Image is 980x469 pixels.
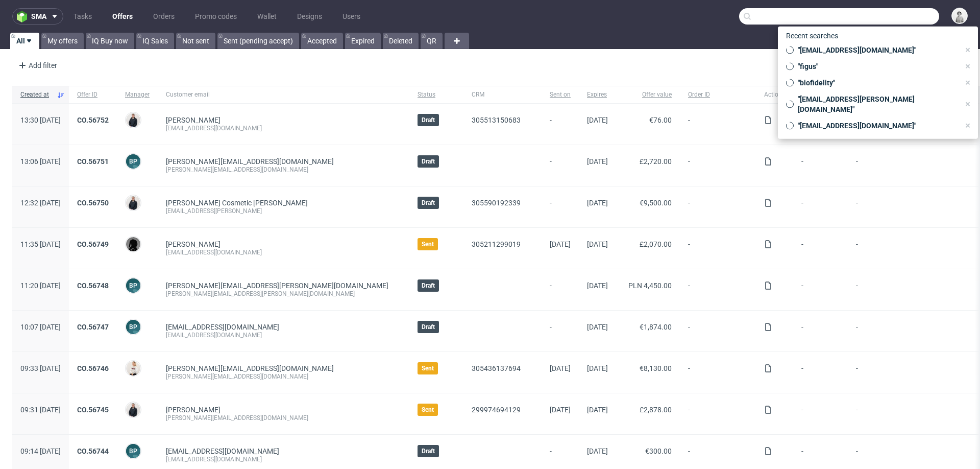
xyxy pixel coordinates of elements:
[587,323,608,331] span: [DATE]
[794,45,960,55] span: "[EMAIL_ADDRESS][DOMAIN_NAME]"
[587,116,608,124] span: [DATE]
[20,90,53,99] span: Created at
[166,364,334,372] span: [PERSON_NAME][EMAIL_ADDRESS][DOMAIN_NAME]
[688,116,748,132] span: -
[77,323,109,331] a: CO.56747
[550,447,571,463] span: -
[126,154,140,169] figcaption: BP
[587,157,608,166] span: [DATE]
[794,121,960,131] span: "[EMAIL_ADDRESS][DOMAIN_NAME]"
[640,199,672,207] span: €9,500.00
[166,248,401,256] div: [EMAIL_ADDRESS][DOMAIN_NAME]
[587,199,608,207] span: [DATE]
[166,372,401,381] div: [PERSON_NAME][EMAIL_ADDRESS][DOMAIN_NAME]
[77,282,109,290] a: CO.56748
[166,90,401,99] span: Customer email
[126,444,140,458] figcaption: BP
[336,8,366,25] a: Users
[77,199,109,207] a: CO.56750
[801,157,840,174] span: -
[688,157,748,174] span: -
[550,116,571,132] span: -
[20,447,61,455] span: 09:14 [DATE]
[550,157,571,174] span: -
[383,33,419,49] a: Deleted
[421,33,443,49] a: QR
[126,320,140,334] figcaption: BP
[587,90,608,99] span: Expires
[20,282,61,290] span: 11:20 [DATE]
[422,406,434,414] span: Sent
[166,240,220,248] a: [PERSON_NAME]
[587,282,608,290] span: [DATE]
[345,33,381,49] a: Expired
[801,447,840,463] span: -
[291,8,328,25] a: Designs
[422,447,435,455] span: Draft
[20,364,61,372] span: 09:33 [DATE]
[126,361,140,376] img: Mari Fok
[166,124,401,132] div: [EMAIL_ADDRESS][DOMAIN_NAME]
[794,78,960,88] span: "biofidelity"
[640,406,672,414] span: £2,878.00
[166,414,401,422] div: [PERSON_NAME][EMAIL_ADDRESS][DOMAIN_NAME]
[472,240,521,248] a: 305211299019
[472,364,521,372] a: 305436137694
[794,61,960,72] span: "figus"
[20,157,61,166] span: 13:06 [DATE]
[952,9,967,23] img: Dudek Mariola
[688,199,748,215] span: -
[126,403,140,417] img: Adrian Margula
[550,90,571,99] span: Sent on
[688,447,748,463] span: -
[20,116,61,124] span: 13:30 [DATE]
[550,282,571,298] span: -
[126,113,140,127] img: Adrian Margula
[624,90,672,99] span: Offer value
[801,406,840,422] span: -
[640,240,672,248] span: £2,070.00
[20,406,61,414] span: 09:31 [DATE]
[166,199,308,207] a: [PERSON_NAME] Cosmetic [PERSON_NAME]
[422,116,435,124] span: Draft
[418,90,455,99] span: Status
[472,90,533,99] span: CRM
[166,406,220,414] a: [PERSON_NAME]
[251,8,283,25] a: Wallet
[166,323,279,331] span: [EMAIL_ADDRESS][DOMAIN_NAME]
[14,57,59,74] div: Add filter
[801,240,840,256] span: -
[688,282,748,298] span: -
[550,240,571,248] span: [DATE]
[801,282,840,298] span: -
[587,447,608,455] span: [DATE]
[77,157,109,166] a: CO.56751
[126,196,140,210] img: Adrian Margula
[649,116,672,124] span: €76.00
[422,323,435,331] span: Draft
[550,199,571,215] span: -
[645,447,672,455] span: €300.00
[166,116,220,124] a: [PERSON_NAME]
[688,406,748,422] span: -
[640,157,672,166] span: £2,720.00
[67,8,98,25] a: Tasks
[422,157,435,166] span: Draft
[77,90,109,99] span: Offer ID
[126,278,140,293] figcaption: BP
[587,406,608,414] span: [DATE]
[106,8,139,25] a: Offers
[166,331,401,339] div: [EMAIL_ADDRESS][DOMAIN_NAME]
[136,33,174,49] a: IQ Sales
[794,94,960,114] span: "[EMAIL_ADDRESS][PERSON_NAME][DOMAIN_NAME]"
[166,157,334,166] span: [PERSON_NAME][EMAIL_ADDRESS][DOMAIN_NAME]
[166,290,401,298] div: [PERSON_NAME][EMAIL_ADDRESS][PERSON_NAME][DOMAIN_NAME]
[764,90,785,99] span: Actions
[550,364,571,372] span: [DATE]
[166,282,388,290] span: [PERSON_NAME][EMAIL_ADDRESS][PERSON_NAME][DOMAIN_NAME]
[640,323,672,331] span: €1,874.00
[801,323,840,339] span: -
[217,33,299,49] a: Sent (pending accept)
[628,282,672,290] span: PLN 4,450.00
[422,282,435,290] span: Draft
